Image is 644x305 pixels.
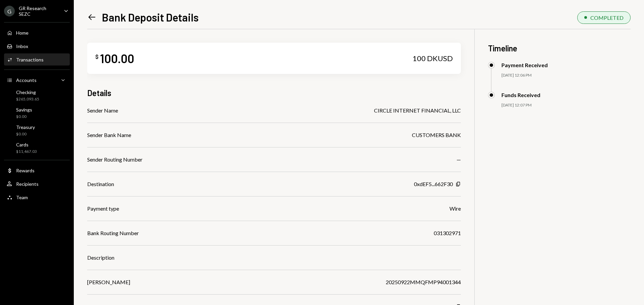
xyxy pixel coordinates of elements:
[4,6,15,16] div: G
[87,131,131,139] div: Sender Bank Name
[434,229,461,237] div: 031302971
[4,140,70,156] a: Cards$11,467.03
[16,131,35,137] div: $0.00
[87,180,114,188] div: Destination
[4,122,70,138] a: Treasury$0.00
[4,53,70,66] a: Transactions
[87,205,119,213] div: Payment type
[16,107,32,113] div: Savings
[102,10,199,24] h1: Bank Deposit Details
[414,180,453,188] div: 0xdEF5...662F30
[4,27,70,39] a: Home
[87,278,130,286] div: [PERSON_NAME]
[449,205,461,213] div: Wire
[4,87,70,103] a: Checking$265,093.65
[87,87,111,98] h3: Details
[501,92,540,98] div: Funds Received
[16,30,29,36] div: Home
[16,43,28,49] div: Inbox
[501,102,631,108] div: [DATE] 12:07 PM
[16,77,37,83] div: Accounts
[16,168,35,173] div: Rewards
[501,62,548,68] div: Payment Received
[87,229,139,237] div: Bank Routing Number
[87,254,114,262] div: Description
[4,105,70,121] a: Savings$0.00
[16,124,35,130] div: Treasury
[488,43,631,54] h3: Timeline
[413,54,453,63] div: 100 DKUSD
[457,156,461,164] div: —
[16,194,28,200] div: Team
[87,156,143,164] div: Sender Routing Number
[501,73,631,78] div: [DATE] 12:06 PM
[95,53,99,60] div: $
[590,14,624,21] div: COMPLETED
[19,5,58,17] div: GR Research SEZC
[16,57,44,62] div: Transactions
[386,278,461,286] div: 20250922MMQFMP94001344
[4,74,70,86] a: Accounts
[16,149,37,155] div: $11,467.03
[4,178,70,190] a: Recipients
[100,51,134,66] div: 100.00
[16,96,39,102] div: $265,093.65
[412,131,461,139] div: CUSTOMERS BANK
[4,40,70,52] a: Inbox
[374,106,461,115] div: CIRCLE INTERNET FINANCIAL, LLC
[87,106,118,115] div: Sender Name
[16,181,39,187] div: Recipients
[16,114,32,120] div: $0.00
[4,191,70,203] a: Team
[16,142,37,147] div: Cards
[4,164,70,176] a: Rewards
[16,89,39,95] div: Checking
